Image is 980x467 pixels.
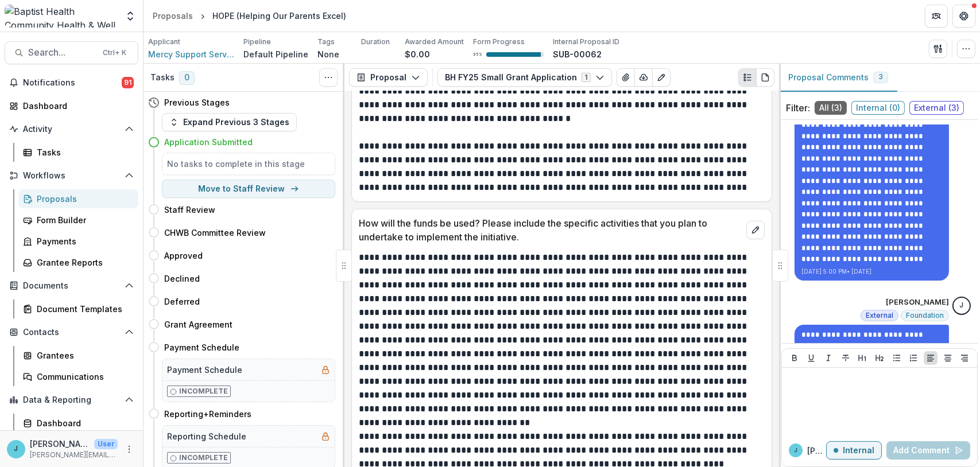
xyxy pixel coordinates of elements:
[37,193,129,205] div: Proposals
[243,48,308,60] p: Default Pipeline
[738,68,757,87] button: Plaintext view
[843,446,874,456] p: Internal
[122,442,136,456] button: More
[18,299,138,318] a: Document Templates
[122,77,134,88] span: 91
[243,37,271,47] p: Pipeline
[30,438,90,450] p: [PERSON_NAME]
[162,113,297,131] button: Expand Previous 3 Stages
[890,351,904,365] button: Bullet List
[349,68,428,87] button: Proposal
[405,37,464,47] p: Awarded Amount
[553,48,602,60] p: SUB-00062
[815,101,847,115] span: All ( 3 )
[909,101,964,115] span: External ( 3 )
[18,143,138,162] a: Tasks
[18,189,138,208] a: Proposals
[164,250,203,262] h4: Approved
[100,46,129,59] div: Ctrl + K
[153,10,193,22] div: Proposals
[5,73,138,92] button: Notifications91
[473,50,482,59] p: 95 %
[952,5,975,28] button: Get Help
[164,96,230,108] h4: Previous Stages
[319,68,338,87] button: Toggle View Cancelled Tasks
[37,349,129,361] div: Grantees
[148,7,351,24] nav: breadcrumb
[886,441,970,460] button: Add Comment
[5,41,138,64] button: Search...
[359,216,742,244] p: How will the funds be used? Please include the specific activities that you plan to undertake to ...
[23,395,120,405] span: Data & Reporting
[164,318,233,330] h4: Grant Agreement
[925,5,948,28] button: Partners
[907,351,920,365] button: Ordered List
[317,48,339,60] p: None
[5,5,118,28] img: Baptist Health Community Health & Well Being logo
[473,37,525,47] p: Form Progress
[5,96,138,115] a: Dashboard
[23,78,122,88] span: Notifications
[18,253,138,272] a: Grantee Reports
[317,37,335,47] p: Tags
[924,351,938,365] button: Align Left
[18,367,138,386] a: Communications
[23,124,120,134] span: Activity
[37,235,129,247] div: Payments
[164,227,266,239] h4: CHWB Committee Review
[179,71,195,85] span: 0
[5,166,138,185] button: Open Workflows
[179,453,228,463] p: Incomplete
[164,341,239,353] h4: Payment Schedule
[164,295,200,308] h4: Deferred
[18,211,138,229] a: Form Builder
[906,312,944,320] span: Foundation
[652,68,671,87] button: Edit as form
[839,351,853,365] button: Strike
[164,273,200,285] h4: Declined
[746,221,765,239] button: edit
[437,68,612,87] button: BH FY25 Small Grant Application1
[37,146,129,158] div: Tasks
[794,447,797,453] div: Jennifer
[5,120,138,138] button: Open Activity
[148,48,234,60] a: Mercy Support Services
[801,267,942,276] p: [DATE] 5:00 PM • [DATE]
[164,136,253,148] h4: Application Submitted
[5,391,138,409] button: Open Data & Reporting
[807,445,826,457] p: [PERSON_NAME]
[167,364,242,376] h5: Payment Schedule
[18,346,138,365] a: Grantees
[851,101,905,115] span: Internal ( 0 )
[855,351,869,365] button: Heading 1
[164,408,251,420] h4: Reporting+Reminders
[756,68,774,87] button: PDF view
[28,47,96,58] span: Search...
[5,277,138,295] button: Open Documents
[162,180,335,198] button: Move to Staff Review
[94,439,118,449] p: User
[23,171,120,181] span: Workflows
[822,351,835,365] button: Italicize
[122,5,138,28] button: Open entity switcher
[779,64,897,92] button: Proposal Comments
[37,303,129,315] div: Document Templates
[405,48,430,60] p: $0.00
[179,386,228,396] p: Incomplete
[553,37,619,47] p: Internal Proposal ID
[866,312,893,320] span: External
[150,73,175,83] h3: Tasks
[37,256,129,268] div: Grantee Reports
[786,101,810,115] p: Filter:
[886,297,949,308] p: [PERSON_NAME]
[14,445,18,453] div: Jennifer
[617,68,635,87] button: View Attached Files
[878,73,883,81] span: 3
[804,351,818,365] button: Underline
[788,351,801,365] button: Bold
[23,281,120,291] span: Documents
[23,328,120,337] span: Contacts
[960,302,964,309] div: Jennifer
[148,7,197,24] a: Proposals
